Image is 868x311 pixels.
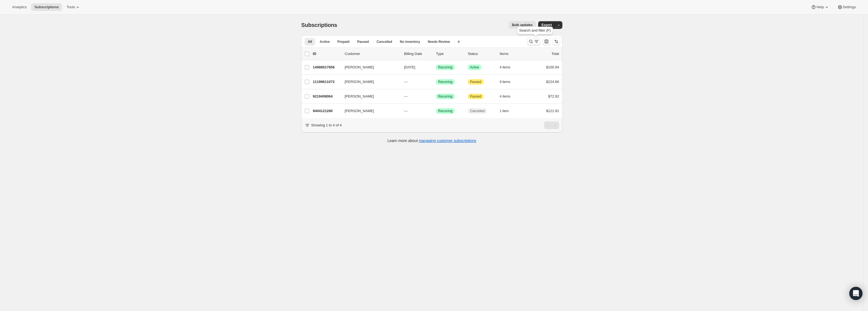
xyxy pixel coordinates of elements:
[843,5,856,9] span: Settings
[834,3,859,11] button: Settings
[313,65,340,70] p: 14988017856
[546,80,559,84] span: $224.66
[500,94,510,99] span: 4 items
[527,38,540,45] button: Search and filter results
[548,94,559,98] span: $72.92
[500,78,516,86] button: 9 items
[428,40,450,44] span: Needs Review
[438,65,452,70] span: Recurring
[404,94,408,98] span: ---
[31,3,62,11] button: Subscriptions
[404,51,432,57] p: Billing Date
[313,79,340,85] p: 11199611072
[500,65,510,70] span: 4 items
[341,107,396,115] button: [PERSON_NAME]
[313,108,340,114] p: 9404121280
[9,3,30,11] button: Analytics
[404,80,408,84] span: ---
[541,23,552,27] span: Export
[438,109,452,113] span: Recurring
[345,51,400,57] p: Customer
[308,40,312,44] span: All
[311,123,342,128] p: Showing 1 to 4 of 4
[313,93,559,100] div: 9219408064[PERSON_NAME]---SuccessRecurringAttentionPaused4 items$72.92
[404,65,415,69] span: [DATE]
[500,80,510,84] span: 9 items
[313,51,340,57] p: ID
[808,3,833,11] button: Help
[313,51,559,57] div: IDCustomerBilling DateTypeStatusItemsTotal
[436,51,463,57] div: Type
[313,63,559,71] div: 14988017856[PERSON_NAME][DATE]SuccessRecurringSuccessActive4 items$100.94
[546,109,559,113] span: $121.91
[500,107,515,115] button: 1 item
[345,65,374,70] span: [PERSON_NAME]
[388,138,476,143] p: Learn more about
[468,51,495,57] p: Status
[470,65,479,70] span: Active
[345,79,374,85] span: [PERSON_NAME]
[816,5,824,9] span: Help
[313,78,559,86] div: 11199611072[PERSON_NAME]---SuccessRecurringAttentionPaused9 items$224.66
[470,109,485,113] span: Cancelled
[400,40,420,44] span: No inventory
[500,109,509,113] span: 1 item
[454,38,463,46] button: Create new view
[470,80,481,84] span: Paused
[546,65,559,69] span: $100.94
[341,92,396,101] button: [PERSON_NAME]
[544,121,559,129] nav: Pagination
[63,3,84,11] button: Tools
[34,5,59,9] span: Subscriptions
[345,108,374,114] span: [PERSON_NAME]
[341,77,396,86] button: [PERSON_NAME]
[509,21,536,29] button: Bulk updates
[500,63,516,71] button: 4 items
[301,22,337,28] span: Subscriptions
[313,94,340,99] p: 9219408064
[538,21,555,29] button: Export
[500,51,527,57] div: Items
[552,51,559,57] p: Total
[320,40,330,44] span: Active
[341,63,396,72] button: [PERSON_NAME]
[552,38,560,45] button: Sort the results
[357,40,369,44] span: Paused
[67,5,75,9] span: Tools
[849,287,863,300] div: Open Intercom Messenger
[512,23,533,27] span: Bulk updates
[438,80,452,84] span: Recurring
[470,94,481,99] span: Paused
[500,93,516,100] button: 4 items
[345,94,374,99] span: [PERSON_NAME]
[377,40,392,44] span: Cancelled
[438,94,452,99] span: Recurring
[543,38,550,45] button: Customize table column order and visibility
[337,40,349,44] span: Prepaid
[313,107,559,115] div: 9404121280[PERSON_NAME]---SuccessRecurringCancelled1 item$121.91
[419,138,476,143] a: managing customer subscriptions
[12,5,27,9] span: Analytics
[404,109,408,113] span: ---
